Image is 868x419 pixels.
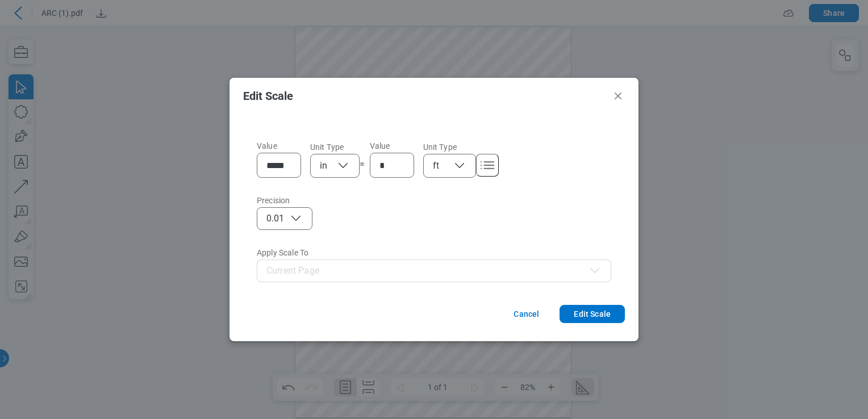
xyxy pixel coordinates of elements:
[257,207,312,230] button: 0.01
[257,196,312,205] label: Precision
[423,143,476,152] label: Unit Type
[509,305,544,323] button: Cancel
[257,248,611,257] label: Apply Scale To
[560,305,625,323] button: Edit Scale
[257,259,611,282] button: Current Page
[611,89,625,103] button: Close
[310,154,360,178] button: in
[433,160,439,171] span: ft
[370,141,390,150] span: Value
[266,265,319,276] span: Current Page
[310,143,360,152] label: Unit Type
[320,160,327,171] span: in
[266,213,285,224] span: 0.01
[423,154,476,178] button: ft
[360,158,365,170] div: =
[257,141,277,150] span: Value
[243,90,607,102] h2: Edit Scale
